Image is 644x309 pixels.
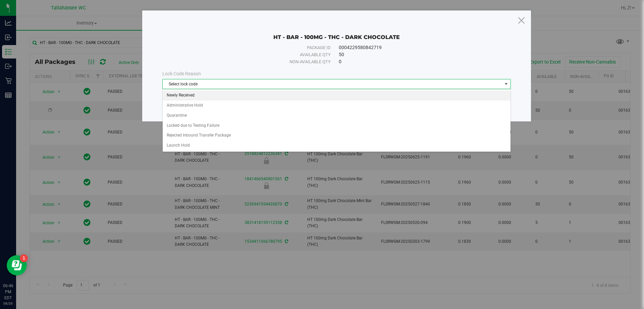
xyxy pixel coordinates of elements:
[20,254,28,262] iframe: Resource center unread badge
[339,51,496,58] div: 50
[163,121,511,131] li: Locked due to Testing Failure
[502,79,511,89] span: select
[177,51,331,58] div: Available qty
[177,59,331,65] div: Non-available qty
[163,111,511,121] li: Quarantine
[162,24,511,41] div: HT - BAR - 100MG - THC - DARK CHOCOLATE
[163,130,511,141] li: Rejected Inbound Transfer Package
[163,90,511,101] li: Newly Received
[177,44,331,51] div: Package ID
[163,141,511,151] li: Launch Hold
[339,58,496,65] div: 0
[7,255,27,275] iframe: Resource center
[339,44,496,51] div: 0004229580842719
[162,71,201,76] span: Lock Code Reason
[163,101,511,111] li: Administrative Hold
[163,79,502,89] span: Select lock code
